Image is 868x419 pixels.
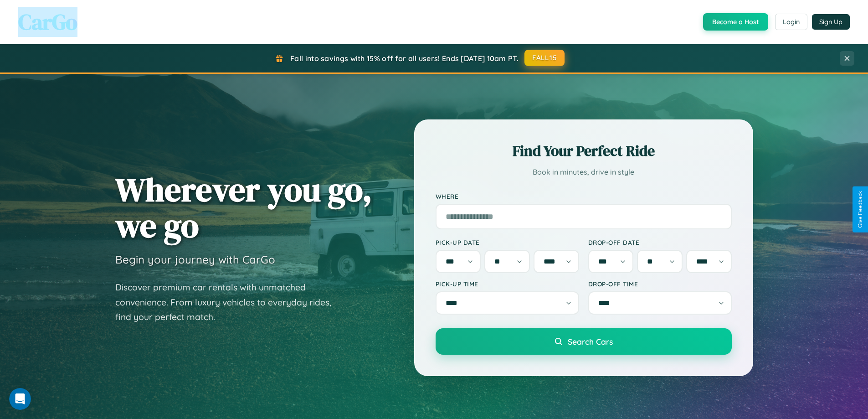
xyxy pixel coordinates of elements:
p: Discover premium car rentals with unmatched convenience. From luxury vehicles to everyday rides, ... [115,280,343,325]
span: Fall into savings with 15% off for all users! Ends [DATE] 10am PT. [290,54,519,63]
label: Pick-up Time [436,280,579,288]
label: Where [436,192,732,200]
button: FALL15 [524,50,565,66]
p: Book in minutes, drive in style [436,166,732,179]
h1: Wherever you go, we go [115,171,372,243]
button: Login [775,14,807,30]
h3: Begin your journey with CarGo [115,253,275,266]
div: Give Feedback [857,191,863,228]
label: Drop-off Date [588,238,732,246]
button: Become a Host [703,13,768,31]
label: Pick-up Date [436,238,579,246]
button: Search Cars [436,328,732,355]
span: Search Cars [568,336,613,347]
h2: Find Your Perfect Ride [436,141,732,161]
button: Sign Up [812,14,850,30]
span: CarGo [18,7,77,37]
label: Drop-off Time [588,280,732,288]
iframe: Intercom live chat [9,388,31,410]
